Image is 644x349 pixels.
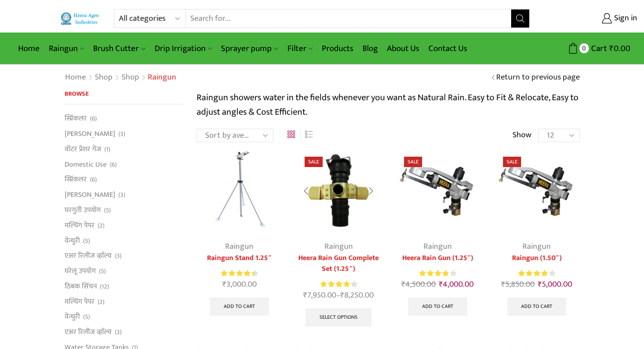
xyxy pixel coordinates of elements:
span: Rated out of 5 [419,269,449,278]
a: [PERSON_NAME] [65,187,115,203]
span: Browse [65,88,89,99]
a: स्प्रिंकलर [65,113,87,126]
bdi: 3,000.00 [222,278,257,291]
span: ₹ [501,278,505,291]
a: Return to previous page [496,72,580,84]
a: Sign in [543,10,637,27]
span: (12) [100,282,109,291]
a: Raingun (1.50″) [494,253,579,264]
a: Products [317,38,358,59]
h1: Raingun [148,73,176,83]
a: Drip Irrigation [150,38,216,59]
img: Heera Rain Gun Complete Set [296,148,381,233]
a: वेन्चुरी [65,309,80,325]
a: स्प्रिंकलर [65,172,87,187]
a: Contact Us [424,38,472,59]
span: Rated out of 5 [221,269,254,278]
nav: Breadcrumb [65,72,176,84]
span: (2) [98,298,104,307]
div: Rated 4.38 out of 5 [320,279,357,289]
bdi: 8,250.00 [340,289,374,302]
span: (3) [118,130,125,139]
p: Raingun showers water in the fields whenever you want as Natural Rain. Easy to Fit & Relocate, Ea... [197,90,580,119]
span: (6) [90,114,97,123]
span: (5) [99,267,106,276]
a: Shop [94,72,113,84]
bdi: 7,950.00 [303,289,336,302]
a: एअर रिलीज व्हाॅल्व [65,325,112,340]
a: घरगुती उपयोग [65,202,101,218]
span: ₹ [340,289,344,302]
a: Blog [358,38,382,59]
img: Heera Raingun 1.50 [494,148,579,233]
a: मल्चिंग पेपर [65,294,94,309]
span: Show [512,130,531,141]
a: About Us [382,38,424,59]
a: Filter [283,38,317,59]
span: (2) [98,221,104,230]
a: एअर रिलीज व्हाॅल्व [65,248,112,264]
span: (1) [104,145,110,154]
a: Sprayer pump [216,38,282,59]
a: वॉटर प्रेशर गेज [65,141,101,157]
a: घरेलू उपयोग [65,264,96,279]
bdi: 0.00 [609,42,630,56]
span: 0 [579,43,589,53]
span: Sign in [612,13,637,24]
bdi: 4,500.00 [401,278,436,291]
a: Add to cart: “Heera Rain Gun (1.25")” [408,298,467,316]
a: 0 Cart ₹0.00 [539,40,630,57]
div: Rated 4.00 out of 5 [518,269,555,278]
span: ₹ [538,278,542,291]
span: ₹ [303,289,307,302]
span: (5) [104,206,111,215]
a: Add to cart: “Raingun Stand 1.25"” [210,298,269,316]
span: – [296,289,381,302]
a: Raingun [522,240,551,253]
span: (5) [83,312,90,321]
span: Cart [589,42,607,55]
div: Rated 4.00 out of 5 [419,269,456,278]
span: Rated out of 5 [320,279,353,289]
div: Rated 4.50 out of 5 [221,269,258,278]
a: Raingun [324,240,353,253]
span: ₹ [439,278,443,291]
a: Heera Rain Gun (1.25″) [395,253,480,264]
a: मल्चिंग पेपर [65,218,94,233]
span: (3) [115,251,122,261]
a: Domestic Use [65,157,107,172]
span: (3) [118,191,125,200]
a: Raingun [423,240,452,253]
bdi: 5,850.00 [501,278,535,291]
bdi: 4,000.00 [439,278,474,291]
a: वेन्चुरी [65,233,80,248]
a: Shop [121,72,140,84]
span: (5) [83,237,90,246]
span: ₹ [609,42,614,56]
a: Heera Rain Gun Complete Set (1.25″) [296,253,381,275]
a: Home [65,72,86,84]
select: Shop order [197,129,273,142]
span: (3) [115,328,122,337]
span: (6) [110,160,117,169]
a: Raingun Stand 1.25″ [197,253,282,264]
img: Raingun Stand 1.25" [197,148,282,233]
a: Raingun [44,38,89,59]
a: [PERSON_NAME] [65,126,115,142]
bdi: 5,000.00 [538,278,572,291]
span: Sale [305,157,323,167]
span: Sale [404,157,422,167]
a: Brush Cutter [89,38,150,59]
img: Heera Raingun 1.50 [395,148,480,233]
span: Sale [503,157,521,167]
a: Home [14,38,44,59]
span: ₹ [401,278,405,291]
a: Raingun [225,240,254,253]
a: Add to cart: “Raingun (1.50")” [508,298,567,316]
a: ठिबक सिंचन [65,279,97,294]
span: ₹ [222,278,226,291]
button: Search button [511,9,529,28]
input: Search for... [186,9,512,28]
a: Select options for “Heera Rain Gun Complete Set (1.25")” [306,308,371,326]
span: Rated out of 5 [518,269,548,278]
